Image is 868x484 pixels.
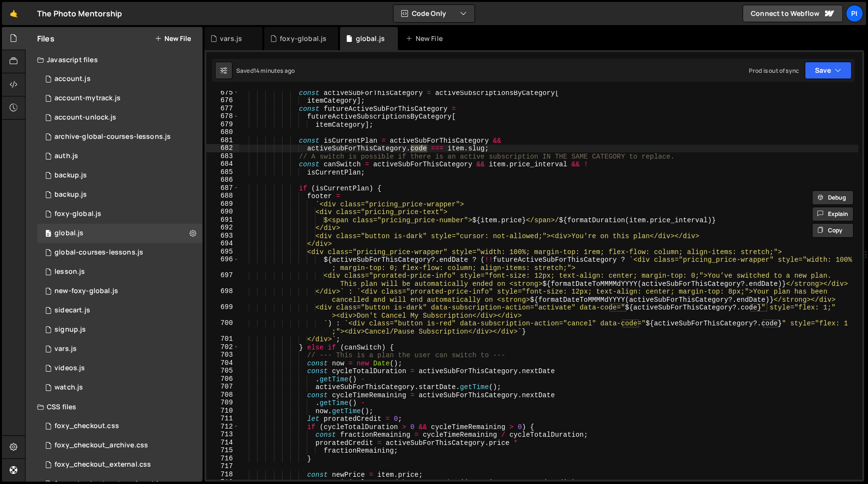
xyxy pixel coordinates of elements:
a: Connect to Webflow [743,5,843,22]
div: 13533/45031.js [37,185,203,204]
div: vars.js [220,34,242,43]
div: 678 [206,112,239,121]
div: 711 [206,415,239,423]
button: Copy [812,223,854,238]
div: 684 [206,160,239,168]
span: 0 [45,230,51,238]
div: 705 [206,367,239,375]
div: 13533/42246.js [37,359,203,378]
div: account.js [54,75,91,83]
div: 13533/38747.css [37,455,203,474]
div: 703 [206,351,239,359]
div: archive-global-courses-lessons.js [54,133,171,141]
div: 709 [206,399,239,407]
div: account-unlock.js [54,113,116,122]
div: 691 [206,216,239,224]
div: 13533/35364.js [37,320,203,339]
h2: Files [37,33,54,44]
div: 13533/34034.js [37,147,203,166]
div: 13533/44030.css [37,436,203,455]
div: 676 [206,96,239,105]
a: 🤙 [2,2,26,25]
div: new-foxy-global.js [54,287,118,296]
div: 706 [206,375,239,383]
div: 13533/35472.js [37,262,203,282]
div: 699 [206,303,239,319]
div: 13533/43968.js [37,127,203,147]
div: Prod is out of sync [749,67,799,75]
div: 13533/34219.js [37,204,203,224]
div: Pi [846,5,863,22]
div: 13533/40053.js [37,282,203,301]
div: foxy_checkout_archive.css [54,441,148,450]
div: global-courses-lessons.js [54,248,143,257]
div: 686 [206,176,239,184]
div: vars.js [54,345,77,353]
div: 698 [206,287,239,303]
div: backup.js [54,171,87,180]
div: global.js [54,229,83,238]
div: 13533/38628.js [37,89,203,108]
div: 13533/43446.js [37,301,203,320]
div: backup.js [54,190,87,199]
div: watch.js [54,383,83,392]
div: 677 [206,105,239,113]
div: 690 [206,208,239,216]
div: 697 [206,271,239,287]
div: 717 [206,462,239,471]
div: 707 [206,383,239,391]
div: 13533/38978.js [37,339,203,359]
div: 13533/35292.js [37,243,203,262]
div: sidecart.js [54,306,90,315]
div: 685 [206,168,239,176]
div: 679 [206,121,239,129]
div: 687 [206,184,239,192]
button: Code Only [393,5,475,22]
div: 712 [206,423,239,431]
div: 692 [206,224,239,232]
div: 715 [206,446,239,455]
div: 714 [206,439,239,447]
div: 680 [206,128,239,136]
div: 13533/41206.js [37,108,203,127]
div: 13533/38507.css [37,417,203,436]
div: New File [406,34,446,43]
div: foxy_checkout_external.css [54,460,151,469]
div: 695 [206,248,239,256]
div: 713 [206,430,239,439]
div: 13533/34220.js [37,69,203,89]
div: videos.js [54,364,85,373]
div: 13533/38527.js [37,378,203,397]
div: foxy-global.js [54,210,101,218]
div: account-mytrack.js [54,94,121,103]
div: Javascript files [26,50,203,69]
button: Save [805,62,852,79]
div: global.js [356,34,385,43]
div: 694 [206,240,239,248]
div: 702 [206,343,239,351]
div: 689 [206,200,239,208]
button: Explain [812,207,854,221]
div: 704 [206,359,239,367]
div: 718 [206,471,239,479]
div: 13533/45030.js [37,166,203,185]
div: foxy-global.js [280,34,326,43]
div: 681 [206,136,239,145]
div: foxy_checkout.css [54,422,119,430]
div: 14 minutes ago [254,67,295,75]
div: The Photo Mentorship [37,8,122,19]
div: 693 [206,232,239,240]
div: CSS files [26,397,203,417]
div: 688 [206,192,239,200]
div: Saved [236,67,295,75]
div: signup.js [54,325,86,334]
div: lesson.js [54,268,85,276]
div: 696 [206,255,239,271]
button: Debug [812,190,854,205]
div: auth.js [54,152,78,161]
div: 710 [206,407,239,415]
div: 701 [206,335,239,343]
button: New File [155,35,191,42]
div: 13533/39483.js [37,224,203,243]
div: 682 [206,144,239,152]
